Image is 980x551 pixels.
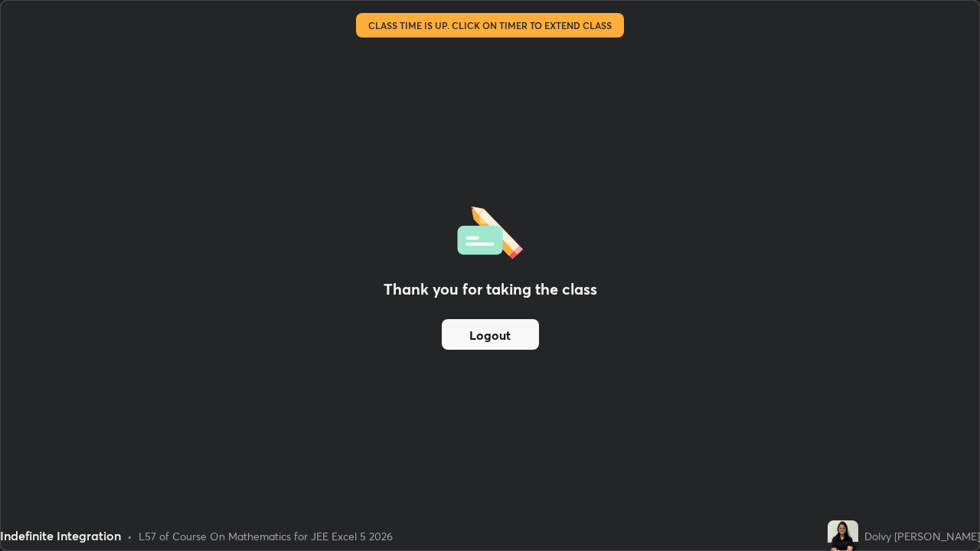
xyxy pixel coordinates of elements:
[864,528,980,544] div: Dolvy [PERSON_NAME]
[442,319,539,350] button: Logout
[828,520,858,551] img: bf8ab39e99b34065beee410c96439b02.jpg
[457,201,523,259] img: offlineFeedback.1438e8b3.svg
[127,528,132,544] div: •
[139,528,393,544] div: L57 of Course On Mathematics for JEE Excel 5 2026
[384,278,597,301] h2: Thank you for taking the class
